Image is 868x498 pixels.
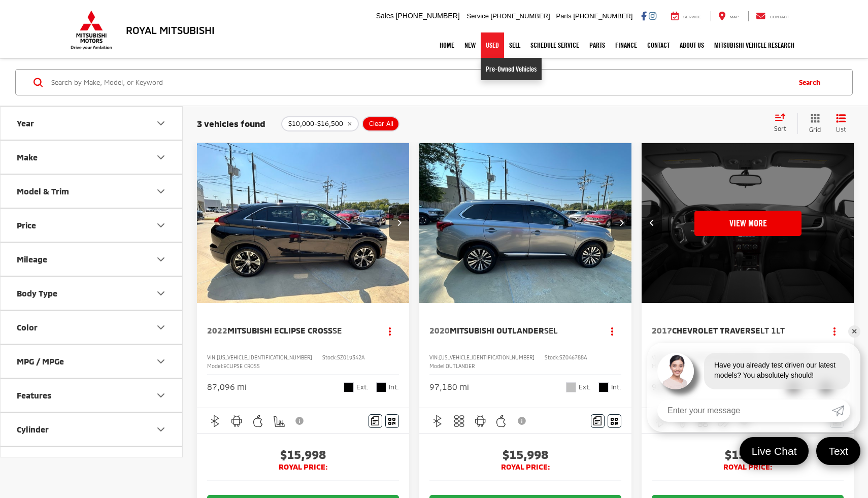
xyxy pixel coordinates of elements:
div: Cylinder [17,424,49,434]
span: Text [823,444,853,458]
span: Sort [774,125,786,132]
button: Comments [591,414,605,428]
div: Model & Trim [17,186,69,196]
img: Heated Seats [273,415,285,427]
button: Window Sticker [385,414,399,428]
span: dropdown dots [833,327,836,335]
a: Contact [642,32,675,58]
div: 2022 Mitsubishi Eclipse Cross SE 0 [196,143,410,303]
a: Service [663,11,709,21]
div: Make [17,152,38,162]
a: About Us [675,32,709,58]
span: Live Chat [747,444,802,458]
span: Mitsubishi Eclipse Cross [227,325,332,335]
div: MPG / MPGe [17,356,64,366]
a: 2017 Chevrolet Traverse LT 1LT2017 Chevrolet Traverse LT 1LT2017 Chevrolet Traverse LT 1LT2017 Ch... [641,143,855,303]
button: remove 10000-16500 [281,116,359,131]
a: 2022 Mitsubishi Eclipse Cross SE2022 Mitsubishi Eclipse Cross SE2022 Mitsubishi Eclipse Cross SE2... [196,143,410,303]
button: Comments [369,414,382,428]
div: Price [17,220,36,230]
div: 2020 Mitsubishi Outlander SEL 0 [419,143,632,303]
img: Apple CarPlay [495,415,508,427]
button: MPG / MPGeMPG / MPGe [1,345,183,378]
button: Previous image [642,205,662,241]
button: Window Sticker [608,414,621,428]
div: 97,180 mi [429,381,469,393]
button: MileageMileage [1,243,183,276]
a: Facebook: Click to visit our Facebook page [641,12,647,20]
input: Enter your message [657,400,832,422]
a: Mitsubishi Vehicle Research [709,32,799,58]
span: Service [683,15,701,19]
span: Model: [207,363,223,369]
div: 2017 Chevrolet Traverse LT 1LT 5 [641,143,855,303]
img: Agent profile photo [657,353,694,389]
a: Text [816,437,860,465]
span: [PHONE_NUMBER] [396,12,460,20]
span: Stock: [322,354,337,360]
span: Int. [611,382,621,392]
span: LT 1LT [760,325,785,335]
button: Search [789,70,835,95]
span: [US_VEHICLE_IDENTIFICATION_NUMBER] [439,354,535,360]
div: Color [155,321,167,334]
img: Comments [593,416,602,425]
a: Instagram: Click to visit our Instagram page [649,12,656,20]
a: 2020Mitsubishi OutlanderSEL [429,325,593,336]
span: Mitsubishi Outlander [450,325,544,335]
img: Comments [371,416,379,425]
span: 2020 [429,325,450,335]
div: Make [155,151,167,163]
span: Contact [770,15,789,19]
span: Black [598,382,609,392]
div: Year [155,117,167,129]
button: Actions [826,322,844,340]
img: Bluetooth® [209,415,222,427]
a: 2022Mitsubishi Eclipse CrossSE [207,325,371,336]
button: Body TypeBody Type [1,277,183,310]
a: Map [711,11,746,21]
button: Next image [611,205,631,241]
a: Pre-Owned Vehicles [481,58,542,80]
a: Schedule Service: Opens in a new tab [525,32,584,58]
span: Labrador Black Pearl [344,382,354,392]
span: Stock: [545,354,559,360]
img: 2022 Mitsubishi Eclipse Cross SE [196,143,410,304]
div: Price [155,219,167,231]
span: $10,000-$16,500 [288,120,343,128]
span: [US_VEHICLE_IDENTIFICATION_NUMBER] [217,354,312,360]
div: 87,096 mi [207,381,247,393]
span: Clear All [369,120,393,128]
button: Next image [389,205,409,241]
span: SEL [544,325,558,335]
span: ECLIPSE CROSS [223,363,260,369]
a: Used [481,32,504,58]
span: Black [376,382,386,392]
div: Cylinder [155,423,167,436]
img: Android Auto [474,415,487,427]
span: Grid [809,125,821,134]
span: Ext. [579,382,591,392]
a: Finance [610,32,642,58]
span: $15,998 [429,447,621,462]
button: ColorColor [1,311,183,344]
span: OUTLANDER [446,363,475,369]
button: Actions [381,322,399,340]
span: List [836,125,846,134]
button: Clear All [362,116,399,131]
span: $15,998 [207,447,399,462]
span: Int. [389,382,399,392]
span: Ext. [356,382,369,392]
div: Features [155,389,167,402]
a: Home [435,32,459,58]
a: Live Chat [740,437,809,465]
a: Contact [748,11,797,21]
button: Actions [604,322,621,340]
span: VIN: [207,354,217,360]
div: Mileage [155,253,167,265]
button: View Disclaimer [291,410,309,431]
div: Features [17,390,51,400]
div: Model & Trim [155,185,167,197]
span: Royal PRICE: [207,462,399,472]
a: Submit [832,400,850,422]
